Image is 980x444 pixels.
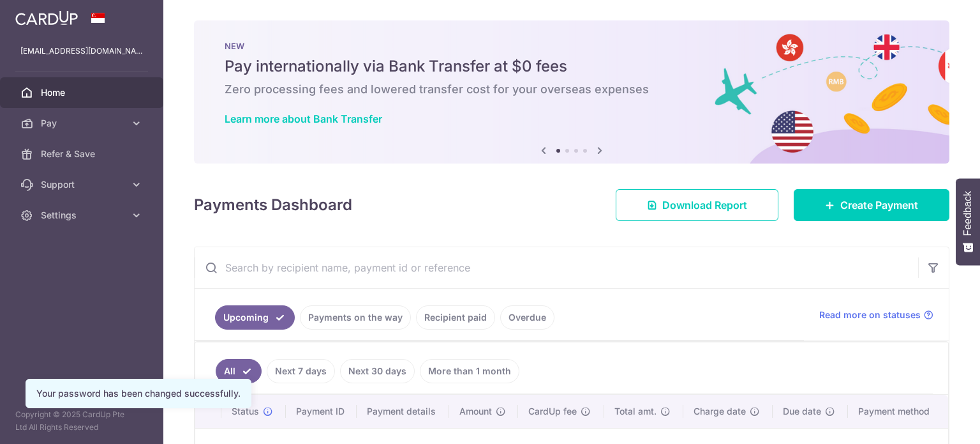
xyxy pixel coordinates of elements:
[357,395,449,428] th: Payment details
[340,359,415,383] a: Next 30 days
[459,405,492,418] span: Amount
[225,41,919,51] p: NEW
[225,82,919,97] h6: Zero processing fees and lowered transfer cost for your overseas expenses
[416,305,495,330] a: Recipient paid
[194,194,352,217] h4: Payments Dashboard
[694,405,746,418] span: Charge date
[286,395,357,428] th: Payment ID
[232,405,259,418] span: Status
[267,359,335,383] a: Next 7 days
[662,197,747,213] span: Download Report
[225,112,382,125] a: Learn more about Bank Transfer
[300,305,411,330] a: Payments on the way
[216,359,262,383] a: All
[614,405,657,418] span: Total amt.
[616,189,778,221] a: Download Report
[848,395,948,428] th: Payment method
[794,189,949,221] a: Create Payment
[41,117,125,130] span: Pay
[225,56,919,77] h5: Pay internationally via Bank Transfer at $0 fees
[956,178,980,265] button: Feedback - Show survey
[840,197,918,213] span: Create Payment
[41,178,125,191] span: Support
[819,309,933,321] a: Read more on statuses
[500,305,554,330] a: Overdue
[36,387,241,400] div: Your password has been changed successfully.
[215,305,295,330] a: Upcoming
[194,20,949,164] img: Bank transfer banner
[29,9,55,20] span: Help
[15,10,78,26] img: CardUp
[20,45,143,57] p: [EMAIL_ADDRESS][DOMAIN_NAME]
[41,148,125,160] span: Refer & Save
[783,405,821,418] span: Due date
[41,86,125,99] span: Home
[41,209,125,222] span: Settings
[962,191,974,236] span: Feedback
[195,247,918,288] input: Search by recipient name, payment id or reference
[420,359,519,383] a: More than 1 month
[528,405,577,418] span: CardUp fee
[819,309,921,321] span: Read more on statuses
